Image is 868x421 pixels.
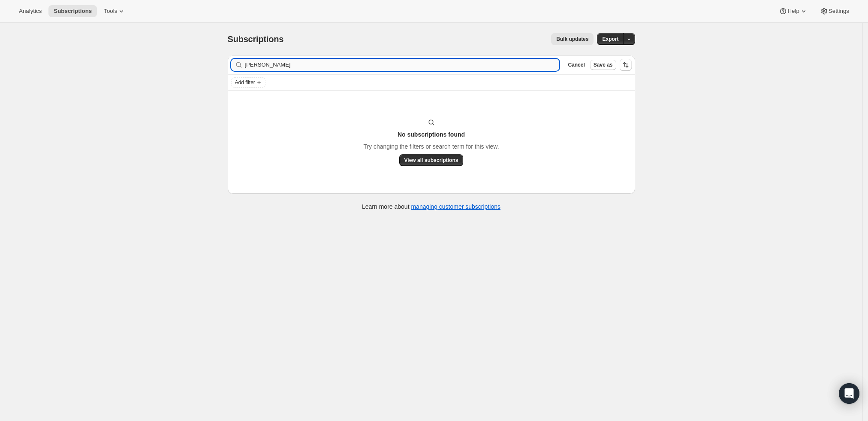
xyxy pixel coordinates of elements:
span: Add filter [235,79,255,86]
a: managing customer subscriptions [411,203,500,210]
button: Tools [99,5,131,17]
button: Add filter [231,77,265,88]
button: Analytics [14,5,47,17]
p: Learn more about [362,202,500,211]
span: Subscriptions [228,34,284,44]
span: Subscriptions [54,8,92,15]
button: Subscriptions [48,5,97,17]
input: Filter subscribers [245,59,560,71]
button: Help [774,5,813,17]
button: Export [597,33,624,45]
button: Cancel [564,60,588,70]
span: Settings [829,8,849,15]
span: Analytics [19,8,42,15]
button: Settings [815,5,854,17]
p: Try changing the filters or search term for this view. [363,142,499,151]
button: Bulk updates [551,33,594,45]
span: Bulk updates [556,36,588,43]
h3: No subscriptions found [398,130,465,139]
span: Help [787,8,799,15]
div: Open Intercom Messenger [839,383,859,404]
button: View all subscriptions [399,154,464,166]
span: Save as [594,61,613,68]
button: Sort the results [620,59,632,71]
button: Save as [590,60,616,70]
span: Cancel [568,61,585,68]
span: Tools [104,8,117,15]
span: View all subscriptions [404,157,458,164]
span: Export [602,36,618,43]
